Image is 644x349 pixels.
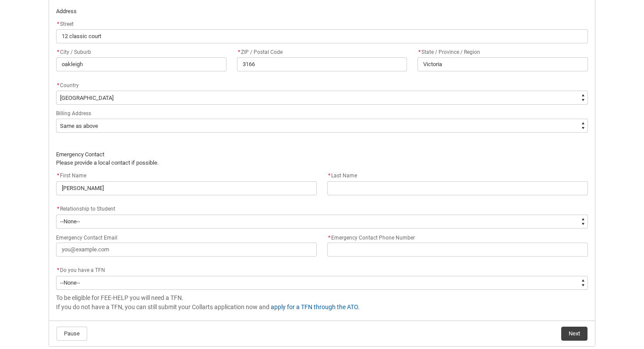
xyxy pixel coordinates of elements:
abbr: required [57,21,59,27]
p: Address [56,7,588,16]
abbr: required [328,173,330,179]
button: Next [561,327,587,341]
span: City / Suburb [56,49,91,55]
p: Please provide a local contact if possible. [56,159,588,167]
span: Last Name [327,173,357,179]
input: you@example.com [56,243,317,257]
span: State / Province / Region [418,49,480,55]
abbr: required [418,49,421,55]
span: To be eligible for FEE-HELP you will need a TFN. [56,294,184,301]
span: Do you have a TFN [60,267,105,273]
span: ZIP / Postal Code [237,49,283,55]
a: apply for a TFN through the ATO. [271,303,360,310]
abbr: required [238,49,240,55]
abbr: required [57,267,59,273]
button: Pause [57,327,87,341]
abbr: required [57,206,59,212]
span: Billing Address [56,110,91,116]
abbr: required [57,82,59,88]
span: First Name [56,173,86,179]
span: Street [56,21,74,27]
label: Emergency Contact Email [56,232,121,242]
abbr: required [57,49,59,55]
abbr: required [328,235,330,241]
label: Emergency Contact Phone Number [327,232,418,242]
p: Emergency Contact [56,150,588,159]
span: If you do not have a TFN, you can still submit your Collarts application now and [56,303,269,310]
abbr: required [57,173,59,179]
span: Country [60,82,79,88]
span: Relationship to Student [60,206,115,212]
